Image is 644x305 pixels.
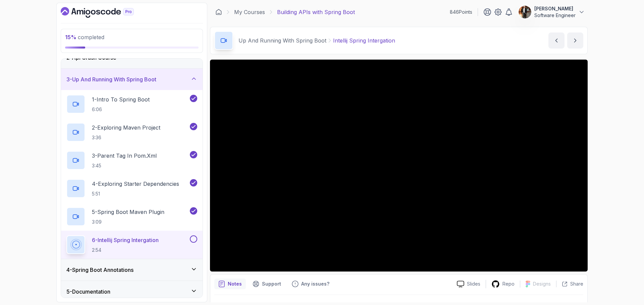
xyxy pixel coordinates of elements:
button: Share [556,281,583,287]
span: completed [65,34,104,41]
button: user profile image[PERSON_NAME]Software Engineer [518,5,585,19]
img: user profile image [519,6,531,18]
p: Slides [467,281,480,287]
p: Intellij Spring Intergation [333,36,395,45]
p: 846 Points [450,9,472,15]
p: Designs [533,281,551,287]
button: 3-Up And Running With Spring Boot [61,69,203,90]
p: Support [262,281,281,287]
p: 4 - Exploring Starter Dependencies [92,180,179,188]
a: Slides [451,281,486,288]
h3: 4 - Spring Boot Annotations [66,266,133,274]
button: 6-Intellij Spring Intergation2:54 [66,235,197,254]
button: 3-Parent Tag In pom.xml3:45 [66,151,197,170]
p: 3:45 [92,162,157,169]
a: Repo [486,280,520,288]
p: Any issues? [301,281,329,287]
button: 5-Documentation [61,281,203,302]
button: 5-Spring Boot Maven Plugin3:09 [66,207,197,226]
p: Repo [502,281,515,287]
span: 15 % [65,34,76,41]
button: Support button [249,279,285,289]
p: 3 - Parent Tag In pom.xml [92,152,157,160]
button: 1-Intro To Spring Boot6:06 [66,95,197,113]
h3: 3 - Up And Running With Spring Boot [66,75,156,83]
button: 4-Exploring Starter Dependencies5:51 [66,179,197,198]
p: 1 - Intro To Spring Boot [92,95,150,103]
p: Building APIs with Spring Boot [277,8,355,16]
button: Feedback button [288,279,333,289]
p: 2:54 [92,247,159,253]
iframe: To enrich screen reader interactions, please activate Accessibility in Grammarly extension settings [210,60,588,272]
p: Software Engineer [534,12,576,19]
a: My Courses [234,8,265,16]
p: 6 - Intellij Spring Intergation [92,236,159,244]
p: 5:51 [92,190,179,197]
a: Dashboard [215,9,222,15]
button: 2-Exploring Maven Project3:36 [66,123,197,142]
button: next content [567,32,583,49]
p: Notes [228,281,242,287]
button: previous content [548,32,565,49]
p: Up And Running With Spring Boot [238,36,326,45]
a: Dashboard [61,7,149,18]
p: 3:36 [92,134,160,141]
button: notes button [214,279,246,289]
p: 6:06 [92,106,150,113]
p: 2 - Exploring Maven Project [92,124,160,132]
p: 5 - Spring Boot Maven Plugin [92,208,164,216]
h3: 5 - Documentation [66,288,110,296]
button: 4-Spring Boot Annotations [61,259,203,281]
p: 3:09 [92,219,164,225]
p: Share [570,281,583,287]
p: [PERSON_NAME] [534,5,576,12]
